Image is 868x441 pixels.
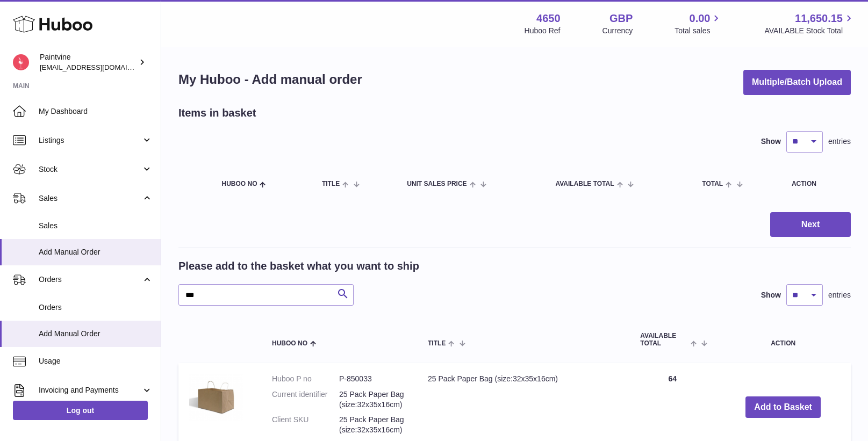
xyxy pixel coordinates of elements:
span: Total [702,180,723,187]
span: Huboo no [221,180,257,187]
span: Add Manual Order [39,247,153,257]
img: euan@paintvine.co.uk [13,54,29,70]
span: Usage [39,356,153,366]
span: Title [428,340,446,347]
span: Add Manual Order [39,329,153,339]
span: Unit Sales Price [407,180,467,187]
th: Action [715,322,851,357]
h2: Please add to the basket what you want to ship [178,259,419,273]
dt: Huboo P no [272,374,339,384]
span: [EMAIL_ADDRESS][DOMAIN_NAME] [40,63,158,71]
button: Next [770,212,851,237]
dd: 25 Pack Paper Bag (size:32x35x16cm) [339,389,406,410]
dd: P-850033 [339,374,406,384]
span: Orders [39,302,153,313]
button: Multiple/Batch Upload [743,70,851,95]
span: Title [322,180,340,187]
img: 25 Pack Paper Bag (size:32x35x16cm) [189,374,243,421]
label: Show [761,136,781,147]
dd: 25 Pack Paper Bag (size:32x35x16cm) [339,415,406,435]
dt: Client SKU [272,415,339,435]
a: Log out [13,401,148,420]
div: Huboo Ref [525,26,561,36]
h1: My Huboo - Add manual order [178,71,362,88]
span: Stock [39,164,141,175]
span: My Dashboard [39,106,153,117]
span: entries [828,290,851,300]
span: 0.00 [690,11,711,26]
strong: GBP [609,11,633,26]
span: Orders [39,274,141,285]
a: 11,650.15 AVAILABLE Stock Total [764,11,855,36]
span: Listings [39,135,141,146]
span: AVAILABLE Total [555,180,614,187]
label: Show [761,290,781,300]
button: Add to Basket [745,396,821,418]
strong: 4650 [536,11,561,26]
dt: Current identifier [272,389,339,410]
span: Invoicing and Payments [39,385,141,395]
span: Sales [39,193,141,204]
h2: Items in basket [178,106,256,120]
div: Currency [602,26,633,36]
div: Action [792,180,840,187]
span: entries [828,136,851,147]
span: Total sales [675,26,722,36]
span: 11,650.15 [795,11,843,26]
a: 0.00 Total sales [675,11,722,36]
div: Paintvine [40,52,137,73]
span: AVAILABLE Total [640,332,688,346]
span: Huboo no [272,340,307,347]
span: Sales [39,221,153,231]
span: AVAILABLE Stock Total [764,26,855,36]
